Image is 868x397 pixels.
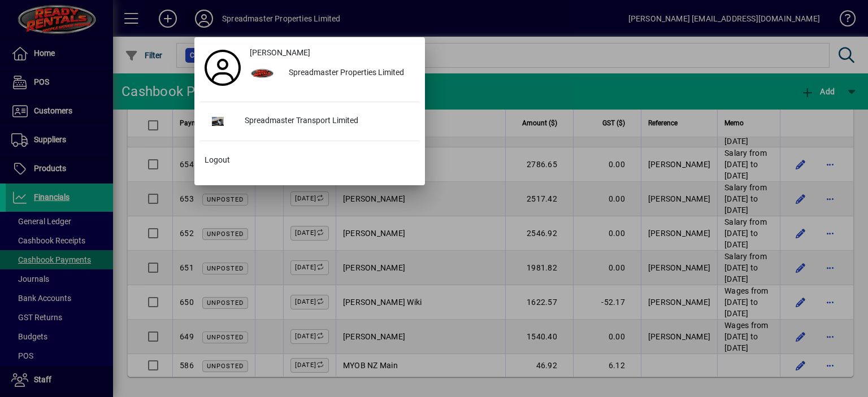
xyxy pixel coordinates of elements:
a: Profile [200,58,245,78]
button: Logout [200,150,419,171]
a: [PERSON_NAME] [245,43,419,63]
button: Spreadmaster Properties Limited [245,63,419,84]
button: Spreadmaster Transport Limited [200,111,419,132]
span: [PERSON_NAME] [250,47,310,59]
div: Spreadmaster Properties Limited [280,63,419,84]
span: Logout [205,154,230,166]
div: Spreadmaster Transport Limited [236,111,419,132]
